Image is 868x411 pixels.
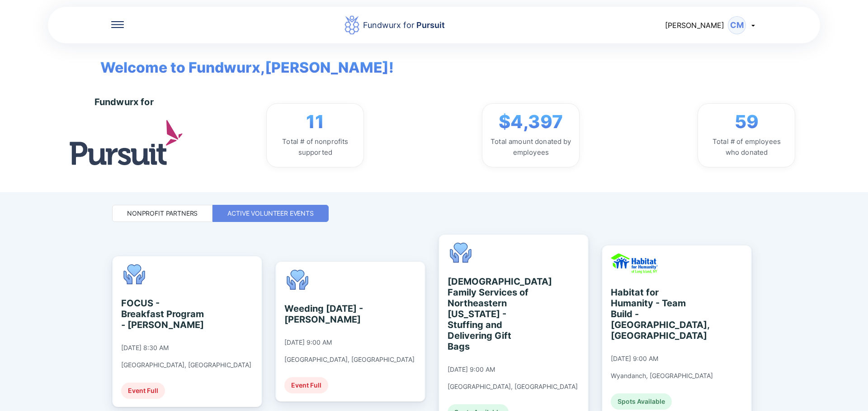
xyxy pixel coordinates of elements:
[284,303,367,325] div: Weeding [DATE] - [PERSON_NAME]
[127,209,198,218] div: Nonprofit Partners
[274,136,356,158] div: Total # of nonprofits supported
[121,383,165,399] div: Event Full
[728,16,746,34] div: CM
[284,377,328,393] div: Event Full
[87,43,394,79] span: Welcome to Fundwurx, [PERSON_NAME] !
[611,372,713,380] div: Wyandanch, [GEOGRAPHIC_DATA]
[735,111,759,133] span: 59
[121,344,169,352] div: [DATE] 8:30 AM
[121,298,204,330] div: FOCUS - Breakfast Program - [PERSON_NAME]
[448,276,530,352] div: [DEMOGRAPHIC_DATA] Family Services of Northeastern [US_STATE] - Stuffing and Delivering Gift Bags
[415,20,445,30] span: Pursuit
[94,97,154,107] div: Fundwurx for
[363,19,445,32] div: Fundwurx for
[306,111,324,133] span: 11
[121,361,251,369] div: [GEOGRAPHIC_DATA], [GEOGRAPHIC_DATA]
[665,21,724,30] span: [PERSON_NAME]
[499,111,563,133] span: $4,397
[227,209,314,218] div: Active Volunteer Events
[284,356,415,364] div: [GEOGRAPHIC_DATA], [GEOGRAPHIC_DATA]
[611,287,693,341] div: Habitat for Humanity - Team Build - [GEOGRAPHIC_DATA], [GEOGRAPHIC_DATA]
[490,136,572,158] div: Total amount donated by employees
[448,383,578,391] div: [GEOGRAPHIC_DATA], [GEOGRAPHIC_DATA]
[284,338,332,346] div: [DATE] 9:00 AM
[70,120,183,165] img: logo.jpg
[611,393,672,410] div: Spots Available
[448,365,495,374] div: [DATE] 9:00 AM
[705,136,788,158] div: Total # of employees who donated
[611,355,658,363] div: [DATE] 9:00 AM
